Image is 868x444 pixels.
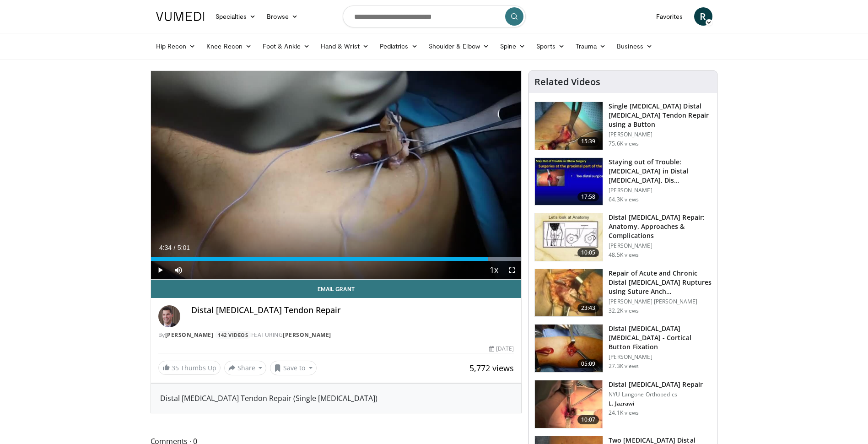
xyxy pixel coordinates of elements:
p: [PERSON_NAME] [609,242,712,249]
span: 23:43 [577,303,599,313]
button: Save to [270,361,317,375]
a: 10:07 Distal [MEDICAL_DATA] Repair NYU Langone Orthopedics L. Jazrawi 24.1K views [534,380,712,428]
img: Picture_4_0_3.png.150x105_q85_crop-smart_upscale.jpg [535,325,603,372]
p: 32.2K views [609,307,639,314]
a: 10:05 Distal [MEDICAL_DATA] Repair: Anatomy, Approaches & Complications [PERSON_NAME] 48.5K views [534,213,712,261]
a: 23:43 Repair of Acute and Chronic Distal [MEDICAL_DATA] Ruptures using Suture Anch… [PERSON_NAME]... [534,269,712,317]
span: 5,772 views [469,363,514,374]
h4: Related Videos [534,76,600,87]
h4: Distal [MEDICAL_DATA] Tendon Repair [191,305,514,315]
input: Search topics, interventions [343,5,526,27]
h3: Distal [MEDICAL_DATA] Repair: Anatomy, Approaches & Complications [609,213,712,240]
img: VuMedi Logo [156,12,205,21]
div: By FEATURING [158,331,514,339]
p: 48.5K views [609,251,639,259]
button: Fullscreen [503,261,521,279]
a: 05:09 Distal [MEDICAL_DATA] [MEDICAL_DATA] - Cortical Button Fixation [PERSON_NAME] 27.3K views [534,324,712,373]
span: 35 [172,363,179,372]
img: Avatar [158,305,180,327]
a: Hand & Wrist [315,37,374,55]
span: 10:07 [577,415,599,424]
p: [PERSON_NAME] [609,353,712,361]
a: [PERSON_NAME] [283,331,331,339]
img: bennett_acute_distal_biceps_3.png.150x105_q85_crop-smart_upscale.jpg [535,269,603,317]
a: Browse [261,7,303,26]
p: 27.3K views [609,363,639,370]
button: Playback Rate [485,261,503,279]
a: 15:39 Single [MEDICAL_DATA] Distal [MEDICAL_DATA] Tendon Repair using a Button [PERSON_NAME] 75.6... [534,102,712,150]
p: 64.3K views [609,196,639,203]
a: Specialties [210,7,262,26]
a: Favorites [651,7,689,26]
a: [PERSON_NAME] [165,331,214,339]
a: Sports [531,37,570,55]
img: king_0_3.png.150x105_q85_crop-smart_upscale.jpg [535,102,603,150]
a: Hip Recon [151,37,201,55]
a: R [694,7,712,26]
button: Share [224,361,267,375]
p: [PERSON_NAME] [PERSON_NAME] [609,298,712,305]
h3: Distal [MEDICAL_DATA] [MEDICAL_DATA] - Cortical Button Fixation [609,324,712,352]
p: 75.6K views [609,140,639,147]
img: 90401_0000_3.png.150x105_q85_crop-smart_upscale.jpg [535,213,603,261]
a: Spine [495,37,531,55]
a: 142 Videos [215,331,251,339]
span: / [174,244,176,251]
a: 17:58 Staying out of Trouble: [MEDICAL_DATA] in Distal [MEDICAL_DATA], Dis… [PERSON_NAME] 64.3K v... [534,157,712,206]
span: 5:01 [178,244,190,251]
h3: Single [MEDICAL_DATA] Distal [MEDICAL_DATA] Tendon Repair using a Button [609,102,712,129]
h3: Staying out of Trouble: [MEDICAL_DATA] in Distal [MEDICAL_DATA], Dis… [609,157,712,185]
p: NYU Langone Orthopedics [609,391,703,398]
div: Distal [MEDICAL_DATA] Tendon Repair (Single [MEDICAL_DATA]) [160,393,512,404]
a: Pediatrics [374,37,423,55]
span: 17:58 [577,192,599,201]
a: 35 Thumbs Up [158,361,221,375]
span: 15:39 [577,137,599,146]
span: 4:34 [159,244,172,251]
span: 10:05 [577,248,599,257]
img: Q2xRg7exoPLTwO8X4xMDoxOjB1O8AjAz_1.150x105_q85_crop-smart_upscale.jpg [535,158,603,206]
h3: Repair of Acute and Chronic Distal [MEDICAL_DATA] Ruptures using Suture Anch… [609,269,712,296]
a: Foot & Ankle [257,37,315,55]
a: Trauma [570,37,612,55]
p: 24.1K views [609,409,639,417]
a: Email Grant [151,280,522,298]
p: [PERSON_NAME] [609,131,712,138]
p: L. Jazrawi [609,400,703,407]
a: Shoulder & Elbow [423,37,495,55]
a: Business [611,37,658,55]
p: [PERSON_NAME] [609,187,712,194]
h3: Distal [MEDICAL_DATA] Repair [609,380,703,389]
video-js: Video Player [151,71,522,280]
img: Jazrawi_DBR_1.png.150x105_q85_crop-smart_upscale.jpg [535,380,603,428]
button: Mute [169,261,188,279]
div: [DATE] [489,345,514,353]
span: 05:09 [577,359,599,368]
button: Play [151,261,169,279]
a: Knee Recon [201,37,257,55]
div: Progress Bar [151,257,522,261]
